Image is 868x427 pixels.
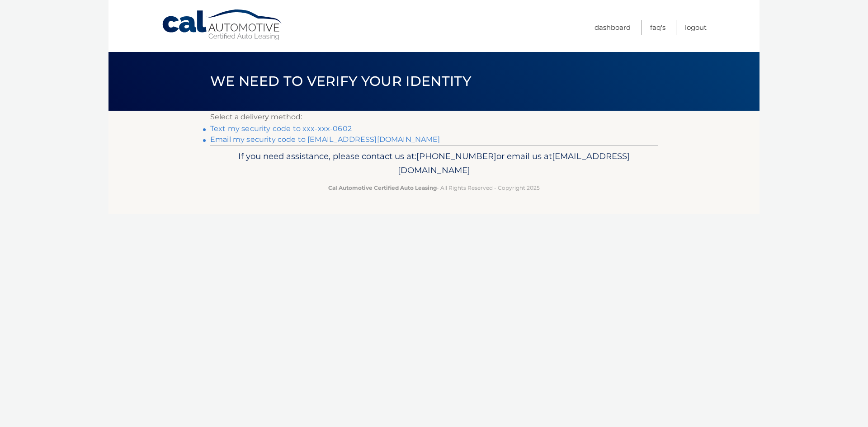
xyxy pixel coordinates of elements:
[328,184,437,191] strong: Cal Automotive Certified Auto Leasing
[650,20,665,35] a: FAQ's
[210,73,471,89] span: We need to verify your identity
[416,151,496,161] span: [PHONE_NUMBER]
[210,135,440,144] a: Email my security code to [EMAIL_ADDRESS][DOMAIN_NAME]
[685,20,707,35] a: Logout
[216,183,652,192] p: - All Rights Reserved - Copyright 2025
[210,111,658,123] p: Select a delivery method:
[161,9,283,41] a: Cal Automotive
[594,20,631,35] a: Dashboard
[210,124,352,133] a: Text my security code to xxx-xxx-0602
[216,149,652,178] p: If you need assistance, please contact us at: or email us at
